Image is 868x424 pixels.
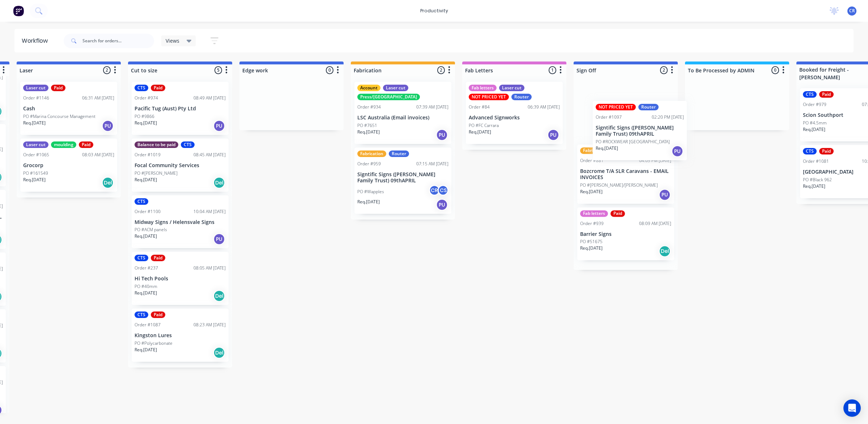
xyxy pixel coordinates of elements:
[417,5,452,16] div: productivity
[82,34,154,48] input: Search for orders...
[843,399,861,417] div: Open Intercom Messenger
[13,5,24,16] img: Factory
[849,8,855,14] span: CR
[22,37,51,45] div: Workflow
[166,37,179,44] span: Views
